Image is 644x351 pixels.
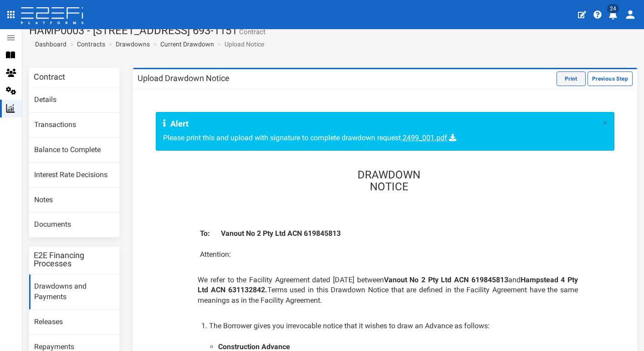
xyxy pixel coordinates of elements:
[29,25,637,36] h1: HAMP0003 - [STREET_ADDRESS] 693-1151
[160,40,214,49] a: Current Drawdown
[29,310,119,335] a: Releases
[138,74,230,82] h3: Upload Drawdown Notice
[588,74,633,82] a: Previous Step
[384,275,508,284] b: Vanout No 2 Pty Ltd ACN 619845813
[200,229,210,238] b: To:
[191,275,587,306] p: We refer to the Facility Agreement dated [DATE] between and Terms used in this Drawdown Notice th...
[215,40,264,49] li: Upload Notice
[116,40,150,49] a: Drawdowns
[191,169,587,193] h3: DRAWDOWN NOTICE
[221,229,341,238] b: Vanout No 2 Pty Ltd ACN 619845813
[29,163,119,188] a: Interest Rate Decisions
[29,113,119,137] a: Transactions
[29,138,119,163] a: Balance to Complete
[403,133,447,142] a: 2499_001.pdf
[34,251,115,268] h3: E2E Financing Processes
[603,118,608,128] button: ×
[31,40,66,49] a: Dashboard
[557,71,586,86] button: Print
[156,112,615,151] div: Please print this and upload with signature to complete drawdown request.
[237,29,266,36] small: Contract
[31,41,66,48] span: Dashboard
[191,249,587,260] p: Attention:
[588,71,633,86] button: Previous Step
[29,188,119,213] a: Notes
[29,275,119,310] a: Drawdowns and Payments
[34,73,65,81] h3: Contract
[29,88,119,112] a: Details
[163,119,598,128] h4: Alert
[209,321,578,331] li: The Borrower gives you irrevocable notice that it wishes to draw an Advance as follows:
[77,40,105,49] a: Contracts
[29,213,119,237] a: Documents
